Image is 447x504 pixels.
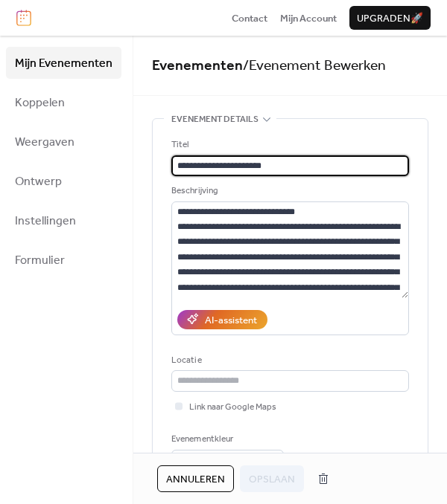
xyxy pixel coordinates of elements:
[177,310,267,329] button: AI-assistent
[171,353,406,368] div: Locatie
[243,52,386,80] span: / Evenement Bewerken
[15,249,65,272] span: Formulier
[280,11,337,26] span: Mijn Account
[232,11,267,26] span: Contact
[6,47,121,79] a: Mijn Evenementen
[205,313,257,328] div: AI-assistent
[15,131,74,154] span: Weergaven
[15,170,62,193] span: Ontwerp
[171,112,259,127] span: Evenement details
[171,432,281,447] div: Evenementkleur
[349,6,431,30] button: Upgraden🚀
[171,184,406,198] div: Beschrijving
[357,11,423,26] span: Upgraden 🚀
[157,465,234,492] button: Annuleren
[166,472,225,487] span: Annuleren
[189,400,276,415] span: Link naar Google Maps
[15,52,112,75] span: Mijn Evenementen
[16,10,31,26] img: logo
[152,52,243,80] a: Evenementen
[232,10,267,25] a: Contact
[15,91,65,114] span: Koppelen
[6,165,121,197] a: Ontwerp
[15,210,76,233] span: Instellingen
[171,138,406,152] div: Titel
[6,204,121,236] a: Instellingen
[6,86,121,118] a: Koppelen
[6,244,121,276] a: Formulier
[6,126,121,158] a: Weergaven
[280,10,337,25] a: Mijn Account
